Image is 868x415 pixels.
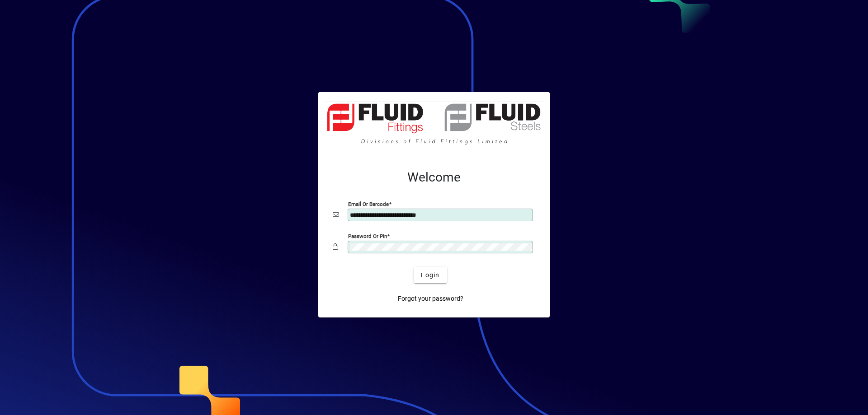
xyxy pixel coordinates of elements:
h2: Welcome [333,170,535,185]
mat-label: Email or Barcode [348,201,389,207]
span: Forgot your password? [398,294,463,303]
span: Login [421,270,439,280]
a: Forgot your password? [394,290,467,307]
button: Login [414,267,447,283]
mat-label: Password or Pin [348,233,387,239]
